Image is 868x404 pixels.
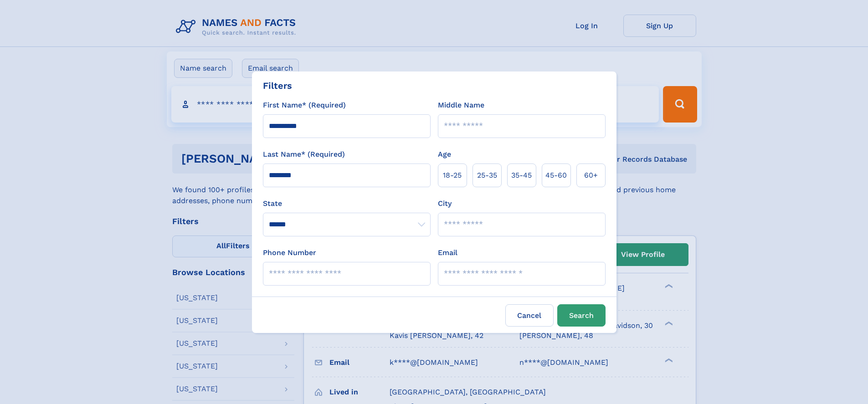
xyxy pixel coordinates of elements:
span: 18‑25 [443,170,462,181]
label: City [438,198,452,209]
label: First Name* (Required) [263,100,346,111]
span: 60+ [584,170,598,181]
button: Search [557,304,606,327]
div: Filters [263,79,292,92]
label: Middle Name [438,100,484,111]
label: Age [438,149,451,160]
span: 25‑35 [477,170,497,181]
span: 45‑60 [545,170,567,181]
label: Cancel [505,304,554,327]
span: 35‑45 [511,170,532,181]
label: Last Name* (Required) [263,149,345,160]
label: Email [438,247,457,258]
label: Phone Number [263,247,316,258]
label: State [263,198,431,209]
